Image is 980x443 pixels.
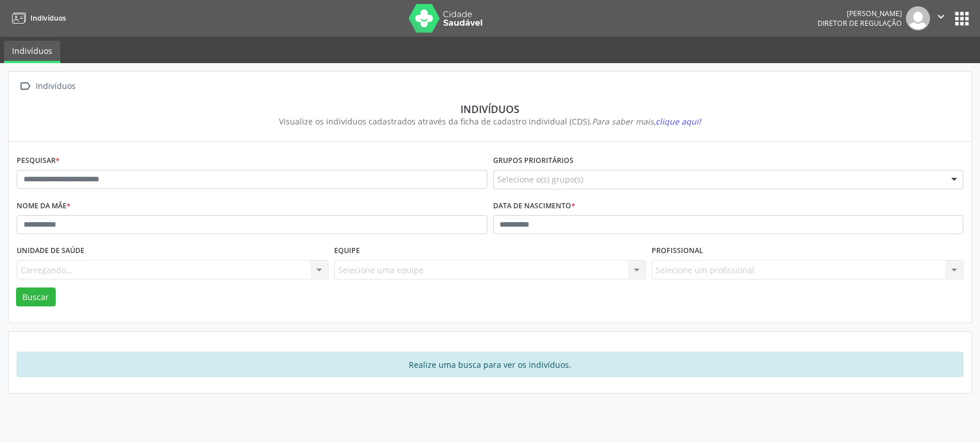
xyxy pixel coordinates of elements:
[25,115,955,127] div: Visualize os indivíduos cadastrados através da ficha de cadastro individual (CDS).
[17,78,78,95] a:  Indivíduos
[592,116,701,127] i: Para saber mais,
[17,352,963,377] div: Realize uma busca para ver os indivíduos.
[17,197,71,215] label: Nome da mãe
[17,152,60,170] label: Pesquisar
[906,6,930,30] img: img
[818,9,902,18] div: [PERSON_NAME]
[16,287,56,307] button: Buscar
[818,18,902,28] span: Diretor de regulação
[334,242,360,260] label: Equipe
[30,13,66,23] span: Indivíduos
[4,41,60,63] a: Indivíduos
[652,242,703,260] label: Profissional
[33,78,78,95] div: Indivíduos
[656,116,701,127] span: clique aqui!
[493,197,575,215] label: Data de nascimento
[935,10,947,23] i: 
[497,173,583,185] span: Selecione o(s) grupo(s)
[8,9,66,28] a: Indivíduos
[493,152,574,170] label: Grupos prioritários
[17,242,84,260] label: Unidade de saúde
[930,6,952,30] button: 
[25,103,955,115] div: Indivíduos
[952,9,972,29] button: apps
[17,78,33,95] i: 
